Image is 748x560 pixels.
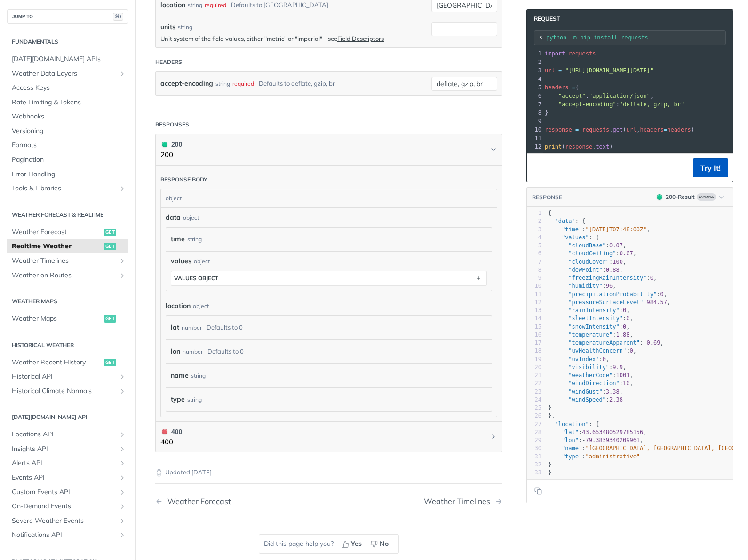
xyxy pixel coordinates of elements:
[606,267,620,273] span: 0.88
[7,499,128,513] a: On-Demand EventsShow subpages for On-Demand Events
[215,77,230,90] div: string
[558,101,616,108] span: "accept-encoding"
[548,234,599,241] span: : {
[207,321,243,334] div: Defaults to 0
[527,75,543,83] div: 4
[568,250,616,257] span: "cloudCeiling"
[527,134,543,142] div: 11
[616,372,630,379] span: 1001
[555,218,575,224] span: "data"
[657,194,662,200] span: 200
[527,453,541,461] div: 31
[7,95,128,110] a: Rate Limiting & Tokens
[545,50,565,57] span: import
[12,228,102,237] span: Weather Forecast
[160,150,182,160] p: 200
[155,58,182,66] div: Headers
[207,345,244,358] div: Defaults to 0
[548,356,609,363] span: : ,
[119,373,126,380] button: Show subpages for Historical API
[527,92,543,100] div: 6
[171,232,185,246] label: time
[548,307,630,314] span: : ,
[7,254,128,268] a: Weather TimelinesShow subpages for Weather Timelines
[171,393,185,406] label: type
[12,55,126,64] span: [DATE][DOMAIN_NAME] APIs
[609,396,623,403] span: 2.38
[693,158,728,177] button: Try It!
[119,503,126,510] button: Show subpages for On-Demand Events
[7,413,128,421] h2: [DATE][DOMAIN_NAME] API
[527,388,541,396] div: 23
[527,355,541,363] div: 19
[7,427,128,442] a: Locations APIShow subpages for Locations API
[7,181,128,196] a: Tools & LibrariesShow subpages for Tools & Libraries
[7,471,128,485] a: Events APIShow subpages for Events API
[562,429,579,435] span: "lat"
[12,358,102,367] span: Weather Recent History
[575,126,579,133] span: =
[183,213,199,222] div: object
[12,502,116,511] span: On-Demand Events
[548,364,626,371] span: : ,
[12,473,116,482] span: Events API
[568,331,613,338] span: "temperature"
[7,124,128,138] a: Versioning
[113,13,123,21] span: ⌘/
[7,312,128,326] a: Weather Mapsget
[613,259,623,265] span: 100
[562,453,582,460] span: "type"
[568,388,602,395] span: "windGust"
[160,426,497,448] button: 400 400400
[7,9,128,24] button: JUMP TO⌘/
[527,363,541,371] div: 20
[160,22,175,32] label: units
[582,437,585,443] span: -
[7,81,128,95] a: Access Keys
[568,347,626,354] span: "uvHealthConcern"
[12,516,116,526] span: Severe Weather Events
[643,339,646,346] span: -
[548,323,630,330] span: : ,
[532,484,545,498] button: Copy to clipboard
[527,83,543,92] div: 5
[12,372,116,381] span: Historical API
[527,234,541,242] div: 4
[12,98,126,107] span: Rate Limiting & Tokens
[613,364,623,371] span: 9.9
[548,275,657,281] span: : ,
[527,331,541,339] div: 16
[12,126,126,136] span: Versioning
[569,50,596,57] span: requests
[555,421,589,427] span: "location"
[12,184,116,193] span: Tools & Libraries
[7,341,128,349] h2: Historical Weather
[160,437,182,448] p: 400
[232,77,254,90] div: required
[119,459,126,467] button: Show subpages for Alerts API
[568,299,643,306] span: "pressureSurfaceLevel"
[12,141,126,150] span: Formats
[187,393,202,406] div: string
[582,126,610,133] span: requests
[548,291,667,298] span: : ,
[527,226,541,234] div: 3
[527,444,541,452] div: 30
[178,23,192,32] div: string
[7,211,128,219] h2: Weather Forecast & realtime
[568,242,605,249] span: "cloudBase"
[565,143,592,150] span: response
[652,192,728,202] button: 200200-ResultExample
[568,307,619,314] span: "rainIntensity"
[7,110,128,124] a: Webhooks
[548,331,633,338] span: : ,
[7,514,128,528] a: Severe Weather EventsShow subpages for Severe Weather Events
[545,84,579,91] span: {
[162,429,167,434] span: 400
[623,323,626,330] span: 0
[12,386,116,396] span: Historical Climate Normals
[568,291,657,298] span: "precipitationProbability"
[589,93,650,99] span: "application/json"
[527,315,541,323] div: 14
[7,485,128,499] a: Custom Events APIShow subpages for Custom Events API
